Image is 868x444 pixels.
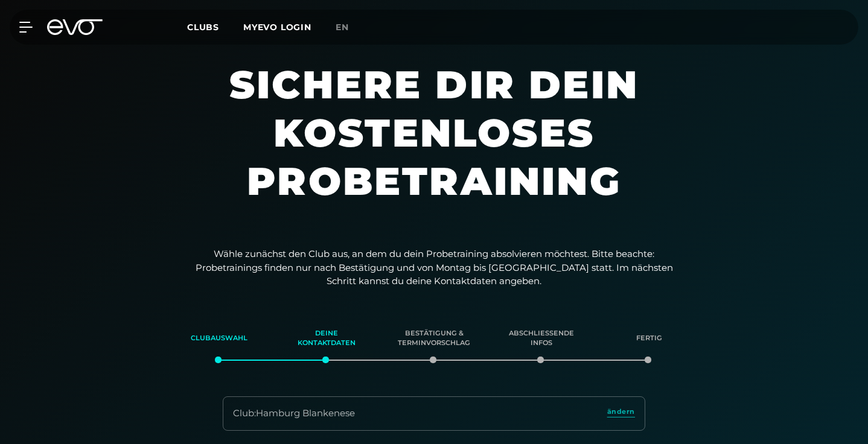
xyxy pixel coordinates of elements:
[336,22,349,33] span: en
[243,22,311,33] a: MYEVO LOGIN
[288,322,365,355] div: Deine Kontaktdaten
[233,407,355,420] div: Club : Hamburg Blankenese
[607,407,635,420] a: ändern
[607,407,635,417] span: ändern
[336,21,363,34] a: en
[193,247,675,288] p: Wähle zunächst den Club aus, an dem du dein Probetraining absolvieren möchtest. Bitte beachte: Pr...
[187,21,243,33] a: Clubs
[503,322,580,355] div: Abschließende Infos
[187,22,219,33] span: Clubs
[180,322,258,355] div: Clubauswahl
[156,60,712,229] h1: Sichere dir dein kostenloses Probetraining
[610,322,688,355] div: Fertig
[395,322,473,355] div: Bestätigung & Terminvorschlag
